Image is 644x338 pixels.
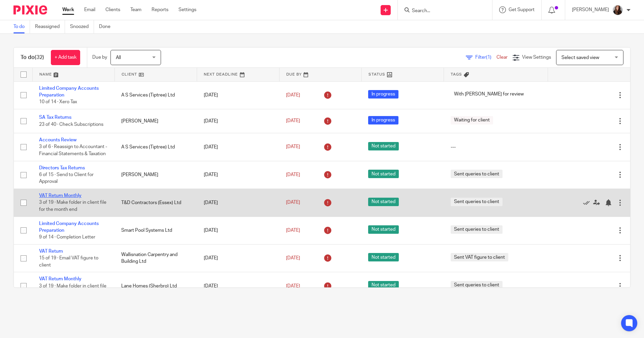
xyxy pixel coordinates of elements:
span: Waiting for client [451,116,493,124]
span: Not started [368,225,399,234]
span: View Settings [522,55,551,60]
a: Limited Company Accounts Preparation [39,221,99,233]
span: Sent queries to client [451,170,503,178]
a: Settings [179,6,196,13]
a: Limited Company Accounts Preparation [39,86,99,97]
a: Work [62,6,74,13]
span: 3 of 19 · Make folder in client file for the month end [39,284,106,295]
span: (1) [486,55,491,60]
span: Sent queries to client [451,198,503,206]
span: Not started [368,253,399,261]
div: --- [451,144,541,150]
td: [DATE] [197,109,279,133]
span: Tags [451,73,462,76]
a: Clients [105,6,120,13]
td: [DATE] [197,81,279,109]
span: Filter [475,55,496,60]
span: [DATE] [286,228,300,233]
a: Reassigned [35,20,65,33]
span: 10 of 14 · Xero Tax [39,100,77,104]
span: 15 of 19 · Email VAT figure to client [39,256,98,267]
p: Due by [92,54,107,61]
span: [DATE] [286,119,300,123]
a: Directors Tax Returns [39,166,85,170]
input: Search [411,8,472,14]
a: To do [13,20,30,33]
a: Clear [496,55,508,60]
span: 23 of 40 · Check Subscriptions [39,122,103,127]
span: Get Support [509,7,535,12]
h1: To do [21,54,44,61]
span: [DATE] [286,172,300,177]
td: [DATE] [197,133,279,161]
span: [DATE] [286,256,300,260]
span: Not started [368,170,399,178]
span: [DATE] [286,145,300,149]
td: T&D Contractors (Essex) Ltd [115,189,197,217]
a: VAT Return Monthly [39,193,82,198]
a: Email [84,6,95,13]
span: 6 of 15 · Send to Client for Approval [39,172,94,184]
a: Reports [152,6,168,13]
a: Mark as done [583,199,593,206]
span: Select saved view [561,55,599,60]
img: IMG_0011.jpg [612,5,623,16]
td: [DATE] [197,189,279,217]
span: All [116,55,121,60]
td: [DATE] [197,272,279,300]
span: 9 of 14 · Completion Letter [39,235,95,240]
td: Smart Pool Systems Ltd [115,217,197,244]
span: [DATE] [286,93,300,97]
td: Wallisnation Carpentry and Building Ltd [115,244,197,272]
a: SA Tax Returns [39,115,71,120]
a: VAT Return [39,249,63,254]
td: A S Services (Tiptree) Ltd [115,133,197,161]
td: A S Services (Tiptree) Ltd [115,81,197,109]
span: Not started [368,281,399,289]
a: Snoozed [70,20,94,33]
a: Team [130,6,141,13]
td: [DATE] [197,217,279,244]
td: Lane Homes (Sherbro) Ltd [115,272,197,300]
a: VAT Return Monthly [39,277,82,281]
span: [DATE] [286,200,300,205]
span: Not started [368,142,399,150]
td: [PERSON_NAME] [115,161,197,189]
span: Sent queries to client [451,225,503,234]
span: 3 of 19 · Make folder in client file for the month end [39,200,106,212]
a: Accounts Review [39,138,76,142]
span: Sent VAT figure to client [451,253,508,261]
img: Pixie [13,5,47,15]
p: [PERSON_NAME] [572,6,609,13]
span: [DATE] [286,284,300,288]
span: 3 of 6 · Reassign to Accountant - Financial Statements & Taxation [39,145,107,157]
a: Done [99,20,116,33]
td: [DATE] [197,244,279,272]
a: + Add task [51,50,80,65]
span: In progress [368,116,398,124]
span: Not started [368,198,399,206]
td: [DATE] [197,161,279,189]
td: [PERSON_NAME] [115,109,197,133]
span: With [PERSON_NAME] for review [451,90,527,98]
span: (32) [35,55,44,60]
span: In progress [368,90,398,98]
span: Sent queries to client [451,281,503,289]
